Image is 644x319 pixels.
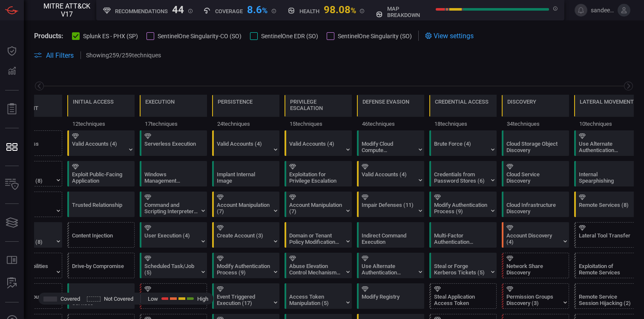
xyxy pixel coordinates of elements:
div: T1659: Content Injection (Not covered) [67,222,135,248]
div: T1534: Internal Spearphishing [574,161,641,186]
div: Persistence [218,99,253,105]
div: Account Manipulation (7) [217,202,270,215]
span: View settings [434,32,474,40]
div: T1087: Account Discovery [502,222,569,248]
div: 8.6 [247,4,267,14]
div: TA0002: Execution [140,95,207,130]
div: T1550: Use Alternate Authentication Material [574,130,641,156]
div: T1555: Credentials from Password Stores [429,161,497,186]
div: Network Share Discovery [506,263,560,276]
div: Exploitation of Remote Services [579,263,632,276]
div: Modify Cloud Compute Infrastructure (5) [362,141,415,153]
div: Exploitation for Privilege Escalation [289,171,342,184]
span: SentinelOne EDR (SO) [261,33,318,40]
div: T1556: Modify Authentication Process [429,192,497,217]
div: User Execution (4) [144,232,198,245]
div: 15 techniques [285,117,352,130]
div: Serverless Execution [144,141,198,153]
div: Drive-by Compromise [72,263,125,276]
button: Detections [2,61,22,82]
div: T1053: Scheduled Task/Job [140,253,207,278]
button: Cards [2,212,22,233]
div: T1190: Exploit Public-Facing Application [67,161,135,186]
div: Access Token Manipulation (5) [289,294,342,306]
div: T1563: Remote Service Session Hijacking (Not covered) [574,283,641,309]
span: SentinelOne Singularity-CO (SO) [158,33,241,40]
button: SentinelOne EDR (SO) [250,31,318,40]
div: 24 techniques [212,117,279,130]
div: Content Injection [72,232,125,245]
span: All Filters [46,51,74,59]
button: ALERT ANALYSIS [2,273,22,294]
span: Low [148,296,158,302]
div: Cloud Infrastructure Discovery [506,202,560,215]
div: TA0003: Persistence [212,95,279,130]
div: Steal Application Access Token [434,294,487,306]
div: Account Discovery (4) [506,232,560,245]
div: T1133: External Remote Services [67,283,135,309]
div: View settings [425,31,474,41]
div: Multi-Factor Authentication Request Generation [434,232,487,245]
div: T1098: Account Manipulation [285,192,352,217]
div: T1078: Valid Accounts [212,130,279,156]
div: Implant Internal Image [217,171,270,184]
div: Domain or Tenant Policy Modification (2) [289,232,342,245]
div: TA0005: Defense Evasion [357,95,424,130]
span: Splunk ES - PHX (SP) [83,33,138,40]
div: Use Alternate Authentication Material (4) [362,263,415,276]
div: 98.08 [324,4,356,14]
div: Valid Accounts (4) [289,141,342,153]
span: Covered [60,296,80,302]
div: Command and Scripting Interpreter (12) [144,202,198,215]
div: T1525: Implant Internal Image [212,161,279,186]
div: T1546: Event Triggered Execution [212,283,279,309]
div: Scheduled Task/Job (5) [144,263,198,276]
div: 12 techniques [67,117,135,130]
div: T1134: Access Token Manipulation [285,283,352,309]
div: 17 techniques [140,117,207,130]
h5: Coverage [215,8,243,14]
div: 18 techniques [429,117,497,130]
div: Defense Evasion [362,99,409,105]
button: SentinelOne Singularity-CO (SO) [147,31,241,40]
div: Event Triggered Execution (17) [217,294,270,306]
div: Impair Defenses (11) [362,202,415,215]
div: 44 [172,4,184,14]
div: T1569: System Services [140,283,207,309]
div: Privilege Escalation [290,99,346,111]
div: T1210: Exploitation of Remote Services (Not covered) [574,253,641,278]
div: T1204: User Execution [140,222,207,248]
div: T1550: Use Alternate Authentication Material [357,253,424,278]
div: TA0006: Credential Access [429,95,497,130]
div: Discovery [507,99,536,105]
div: T1078: Valid Accounts [285,130,352,156]
div: T1558: Steal or Forge Kerberos Tickets [429,253,497,278]
div: T1047: Windows Management Instrumentation [140,161,207,186]
div: 34 techniques [502,117,569,130]
div: Valid Accounts (4) [217,141,270,153]
div: Credentials from Password Stores (6) [434,171,487,184]
h5: Health [299,8,319,14]
div: Account Manipulation (7) [289,202,342,215]
div: T1548: Abuse Elevation Control Mechanism [285,253,352,278]
button: Inventory [2,175,22,195]
button: Splunk ES - PHX (SP) [72,31,138,40]
div: T1621: Multi-Factor Authentication Request Generation [429,222,497,248]
div: Internal Spearphishing [579,171,632,184]
div: T1112: Modify Registry [357,283,424,309]
div: Abuse Elevation Control Mechanism (6) [289,263,342,276]
div: Use Alternate Authentication Material (4) [579,141,632,153]
span: High [197,296,208,302]
div: Windows Management Instrumentation [144,171,198,184]
span: MITRE ATT&CK V17 [43,2,90,18]
div: Brute Force (4) [434,141,487,153]
div: T1069: Permission Groups Discovery [502,283,569,309]
div: T1578: Modify Cloud Compute Infrastructure [357,130,424,156]
div: T1556: Modify Authentication Process [212,253,279,278]
div: Execution [145,99,175,105]
div: T1580: Cloud Infrastructure Discovery [502,192,569,217]
div: Remote Services (8) [579,202,632,215]
div: T1619: Cloud Storage Object Discovery [502,130,569,156]
div: T1189: Drive-by Compromise (Not covered) [67,253,135,278]
div: T1199: Trusted Relationship [67,192,135,217]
